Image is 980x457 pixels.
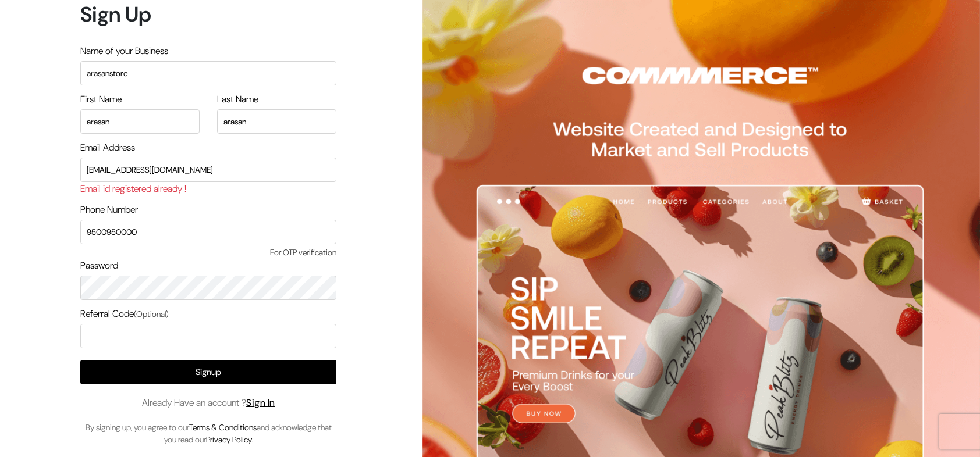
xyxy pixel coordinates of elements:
label: Email Address [80,141,135,155]
label: Referral Code [80,307,169,321]
a: Privacy Policy [206,434,252,445]
label: Phone Number [80,203,138,217]
span: Already Have an account ? [142,396,275,410]
h1: Sign Up [80,2,336,27]
span: (Optional) [134,309,169,319]
a: Terms & Conditions [189,422,257,433]
span: For OTP verification [80,247,336,259]
label: Password [80,259,118,273]
p: By signing up, you agree to our and acknowledge that you read our . [80,422,336,446]
label: Last Name [217,92,258,106]
label: Name of your Business [80,44,168,58]
div: Email id registered already ! [80,182,336,196]
label: First Name [80,92,122,106]
a: Sign In [246,397,275,409]
button: Signup [80,360,336,384]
